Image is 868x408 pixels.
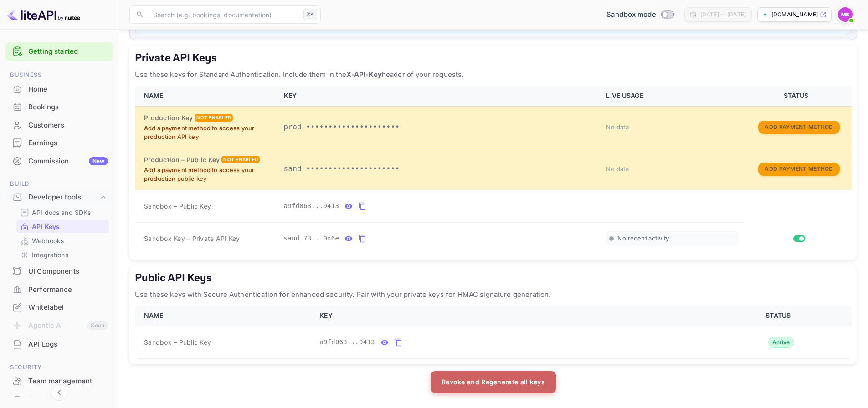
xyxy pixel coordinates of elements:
[606,10,656,20] span: Sandbox mode
[5,70,113,80] span: Business
[744,86,852,106] th: STATUS
[708,306,852,326] th: STATUS
[5,299,113,316] div: Whitelabel
[32,222,60,231] p: API Keys
[144,124,273,142] p: Add a payment method to access your production API key
[148,5,300,24] input: Search (e.g. bookings, documentation)
[28,156,108,167] div: Commission
[135,86,852,255] table: private api keys table
[319,337,375,347] span: a9fd063...9413
[758,122,839,130] a: Add Payment Method
[28,394,108,405] div: Fraud management
[135,51,852,66] h5: Private API Keys
[32,208,91,217] p: API docs and SDKs
[195,114,233,122] div: Not enabled
[32,236,64,245] p: Webhooks
[135,86,278,106] th: NAME
[603,10,677,20] div: Switch to Production mode
[32,250,68,260] p: Integrations
[89,157,108,165] div: New
[601,86,744,106] th: LIVE USAGE
[7,7,80,22] img: LiteAPI logo
[28,266,108,277] div: UI Components
[28,46,108,57] a: Getting started
[28,102,108,112] div: Bookings
[20,222,105,231] a: API Keys
[5,81,113,98] div: Home
[5,299,113,316] a: Whitelabel
[606,165,629,173] span: No data
[20,236,105,245] a: Webhooks
[5,281,113,299] div: Performance
[5,281,113,298] a: Performance
[700,10,746,19] div: [DATE] — [DATE]
[28,376,108,387] div: Team management
[28,302,108,313] div: Whitelabel
[5,134,113,152] div: Earnings
[5,263,113,280] div: UI Components
[284,122,596,133] p: prod_•••••••••••••••••••••
[5,391,113,408] a: Fraud management
[284,163,596,174] p: sand_•••••••••••••••••••••
[144,235,240,242] span: Sandbox Key – Private API Key
[5,372,113,390] div: Team management
[5,362,113,372] span: Security
[144,201,211,211] span: Sandbox – Public Key
[28,339,108,350] div: API Logs
[16,248,109,261] div: Integrations
[28,138,108,148] div: Earnings
[284,234,339,243] span: sand_73...0d6e
[135,271,852,286] h5: Public API Keys
[284,201,339,211] span: a9fd063...9413
[135,289,852,300] p: Use these keys with Secure Authentication for enhanced security. Pair with your private keys for ...
[135,306,314,326] th: NAME
[144,155,220,165] h6: Production – Public Key
[771,10,818,19] p: [DOMAIN_NAME]
[5,179,113,189] span: Build
[5,98,113,116] div: Bookings
[838,7,853,22] img: Mehdi Baitach
[5,336,113,353] div: API Logs
[144,166,273,184] p: Add a payment method to access your production public key
[5,81,113,97] a: Home
[28,192,99,203] div: Developer tools
[144,113,193,123] h6: Production Key
[278,86,601,106] th: KEY
[303,9,317,20] div: ⌘K
[135,69,852,80] p: Use these keys for Standard Authentication. Include them in the header of your requests.
[617,235,669,242] span: No recent activity
[5,98,113,115] a: Bookings
[5,189,113,205] div: Developer tools
[5,153,113,170] div: CommissionNew
[51,384,67,401] button: Collapse navigation
[5,263,113,280] a: UI Components
[5,372,113,389] a: Team management
[16,206,109,219] div: API docs and SDKs
[28,84,108,95] div: Home
[20,250,105,260] a: Integrations
[221,156,260,163] div: Not enabled
[5,134,113,151] a: Earnings
[758,164,839,172] a: Add Payment Method
[606,123,629,131] span: No data
[135,306,852,359] table: public api keys table
[144,337,211,347] span: Sandbox – Public Key
[5,117,113,134] div: Customers
[758,121,839,134] button: Add Payment Method
[5,117,113,133] a: Customers
[431,371,556,393] button: Revoke and Regenerate all keys
[758,163,839,176] button: Add Payment Method
[28,285,108,295] div: Performance
[768,337,794,348] div: Active
[28,120,108,131] div: Customers
[346,70,381,79] strong: X-API-Key
[20,208,105,217] a: API docs and SDKs
[5,153,113,169] a: CommissionNew
[16,234,109,247] div: Webhooks
[5,336,113,352] a: API Logs
[314,306,708,326] th: KEY
[5,42,113,61] div: Getting started
[16,220,109,233] div: API Keys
